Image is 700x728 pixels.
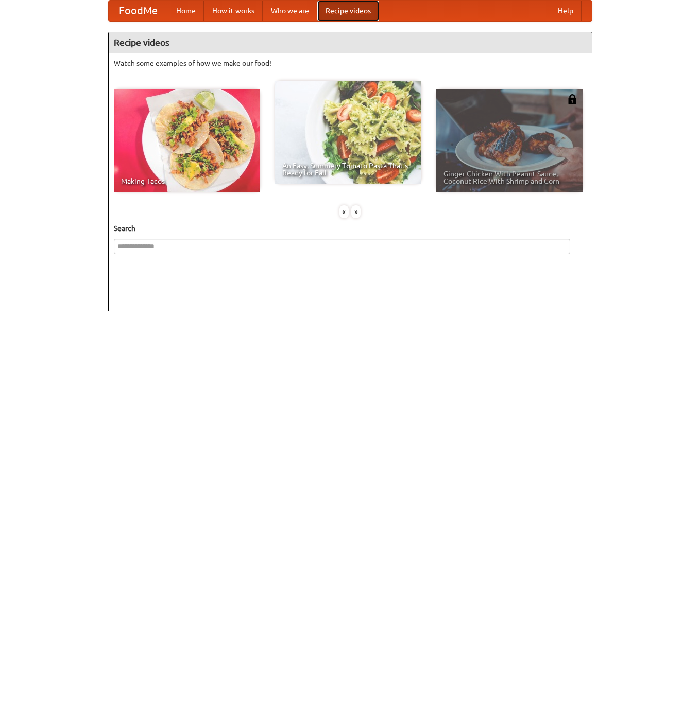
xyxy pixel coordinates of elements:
a: Who we are [263,1,317,21]
div: « [339,205,349,218]
a: An Easy, Summery Tomato Pasta That's Ready for Fall [275,81,421,184]
div: » [351,205,361,218]
a: Making Tacos [114,89,260,192]
span: Making Tacos [121,177,253,185]
a: Recipe videos [317,1,379,21]
a: How it works [204,1,263,21]
p: Watch some examples of how we make our food! [114,58,587,68]
h5: Search [114,223,587,234]
a: FoodMe [109,1,168,21]
a: Home [168,1,204,21]
img: 483408.png [567,94,577,104]
a: Help [550,1,582,21]
h4: Recipe videos [109,32,592,53]
span: An Easy, Summery Tomato Pasta That's Ready for Fall [282,162,414,176]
